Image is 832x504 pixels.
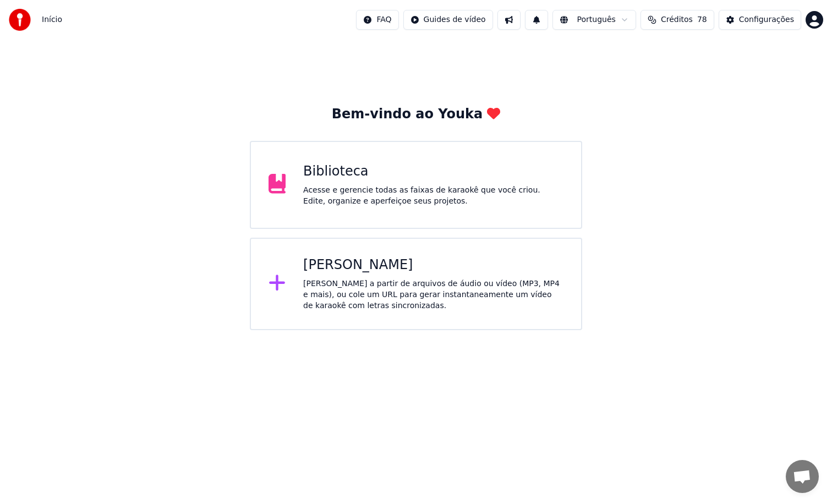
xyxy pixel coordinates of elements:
a: Conversa aberta [786,460,819,493]
div: Biblioteca [303,163,563,180]
div: [PERSON_NAME] a partir de arquivos de áudio ou vídeo (MP3, MP4 e mais), ou cole um URL para gerar... [303,278,563,311]
nav: breadcrumb [42,14,62,25]
img: youka [9,9,31,31]
button: Créditos78 [641,10,714,30]
div: [PERSON_NAME] [303,256,563,274]
button: Guides de vídeo [403,10,493,30]
span: Início [42,14,62,25]
span: Créditos [661,14,693,25]
div: Acesse e gerencie todas as faixas de karaokê que você criou. Edite, organize e aperfeiçoe seus pr... [303,185,563,207]
div: Configurações [739,14,794,25]
button: FAQ [356,10,398,30]
span: 78 [697,14,707,25]
div: Bem-vindo ao Youka [332,106,500,123]
button: Configurações [719,10,801,30]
